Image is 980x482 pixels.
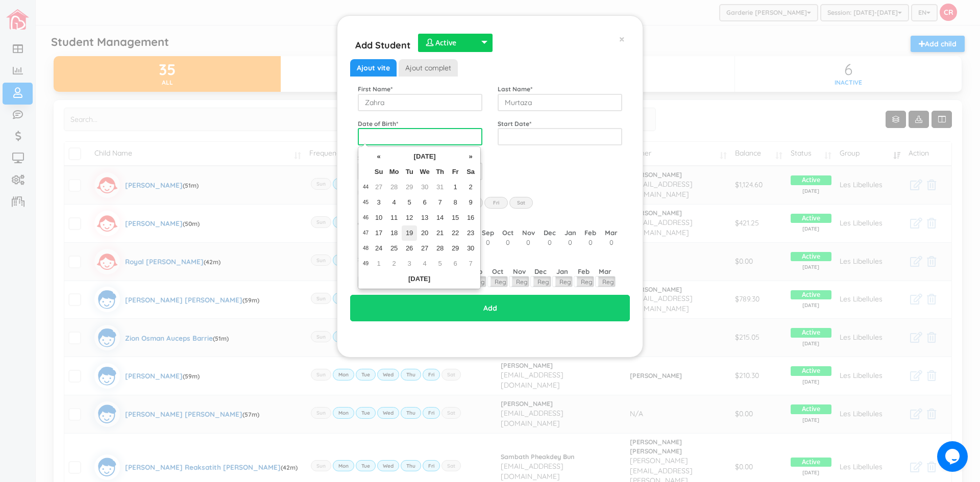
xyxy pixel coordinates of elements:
[937,441,970,472] iframe: chat widget
[432,256,448,271] td: 5
[448,225,463,241] td: 22
[484,197,508,208] label: Fri
[402,241,417,256] td: 26
[360,195,371,210] td: 45
[448,164,463,180] th: Fr
[402,225,417,241] td: 19
[360,180,371,195] td: 44
[386,241,402,256] td: 25
[371,210,386,225] td: 10
[556,267,568,276] div: Jan
[463,241,478,256] td: 30
[371,149,386,164] th: «
[417,241,432,256] td: 27
[386,164,402,180] th: Mo
[358,119,398,128] label: Date of Birth
[360,256,371,271] td: 49
[371,256,386,271] td: 1
[463,225,478,241] td: 23
[463,149,478,164] th: »
[386,256,402,271] td: 2
[600,238,622,247] td: 0
[386,195,402,210] td: 4
[432,195,448,210] td: 7
[518,238,540,247] td: 0
[619,32,625,45] span: ×
[360,225,371,241] td: 47
[448,210,463,225] td: 15
[463,180,478,195] td: 2
[463,210,478,225] td: 16
[417,225,432,241] td: 20
[600,228,622,238] th: Mar
[402,180,417,195] td: 29
[432,225,448,241] td: 21
[402,195,417,210] td: 5
[518,228,540,238] th: Nov
[498,85,532,93] label: Last Name
[417,210,432,225] td: 13
[417,195,432,210] td: 6
[432,164,448,180] th: Th
[580,238,600,247] td: 0
[402,164,417,180] th: Tu
[399,59,458,77] a: Ajout complet
[432,210,448,225] td: 14
[509,276,529,287] label: Reg
[448,180,463,195] td: 1
[360,241,371,256] td: 48
[540,228,560,238] th: Dec
[355,34,410,52] h5: Add Student
[492,267,503,276] div: Oct
[418,34,493,52] div:  Active
[463,164,478,180] th: Sa
[560,238,580,247] td: 0
[371,225,386,241] td: 17
[417,256,432,271] td: 4
[553,276,572,287] label: Reg
[488,276,507,287] label: Reg
[596,276,615,287] label: Reg
[540,238,560,247] td: 0
[417,180,432,195] td: 30
[578,267,590,276] div: Feb
[386,180,402,195] td: 28
[498,238,518,247] td: 0
[432,180,448,195] td: 31
[350,295,630,321] input: Add
[360,271,478,287] th: [DATE]
[358,85,393,93] label: First Name
[619,34,625,44] button: Close
[386,149,463,164] th: [DATE]
[477,228,498,238] th: Sep
[402,210,417,225] td: 12
[386,225,402,241] td: 18
[386,210,402,225] td: 11
[513,267,526,276] div: Nov
[371,241,386,256] td: 24
[432,241,448,256] td: 28
[498,228,518,238] th: Oct
[448,256,463,271] td: 6
[360,210,371,225] td: 46
[463,195,478,210] td: 9
[463,256,478,271] td: 7
[350,59,397,77] a: Ajout vite
[560,228,580,238] th: Jan
[371,195,386,210] td: 3
[580,228,600,238] th: Feb
[371,164,386,180] th: Su
[371,180,386,195] td: 27
[477,238,498,247] td: 0
[599,267,611,276] div: Mar
[574,276,594,287] label: Reg
[534,267,547,276] div: Dec
[402,256,417,271] td: 3
[417,164,432,180] th: We
[498,119,531,128] label: Start Date
[531,276,550,287] label: Reg
[448,241,463,256] td: 29
[509,197,533,208] label: Sat
[448,195,463,210] td: 8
